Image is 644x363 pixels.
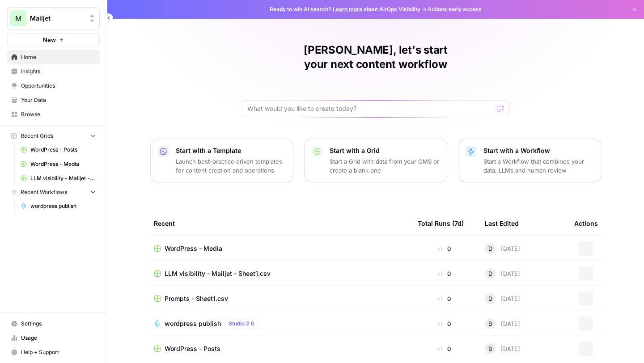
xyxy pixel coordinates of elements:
button: Help + Support [7,345,100,359]
span: D [488,244,492,253]
div: [DATE] [485,268,520,279]
span: Actions early access [428,5,482,13]
span: Help + Support [21,348,96,356]
p: Start with a Workflow [483,146,593,155]
a: WordPress - Posts [17,143,100,157]
a: Prompts - Sheet1.csv [154,294,403,303]
span: M [15,13,21,24]
span: WordPress - Posts [30,146,96,154]
div: Actions [574,211,598,236]
a: Home [7,50,100,64]
p: Launch best-practice driven templates for content creation and operations [176,157,286,175]
a: Usage [7,331,100,345]
span: D [488,269,492,278]
a: WordPress - Media [17,157,100,171]
div: [DATE] [485,293,520,304]
span: WordPress - Media [165,244,222,253]
span: D [488,294,492,303]
span: Your Data [21,96,96,104]
span: New [43,35,56,44]
span: Recent Workflows [21,188,67,196]
span: Ready to win AI search? about AirOps Visibility [270,5,420,13]
span: wordpress publish [30,202,96,210]
div: 0 [418,344,470,353]
p: Start with a Grid [330,146,440,155]
div: 0 [418,269,470,278]
a: wordpress publish [17,199,100,213]
span: Browse [21,110,96,118]
button: New [7,33,100,46]
span: wordpress publish [165,319,221,328]
span: WordPress - Posts [165,344,220,353]
button: Start with a WorkflowStart a Workflow that combines your data, LLMs and human review [458,139,601,182]
input: What would you like to create today? [247,104,493,113]
span: B [488,319,492,328]
div: 0 [418,319,470,328]
div: Recent [154,211,403,236]
a: Opportunities [7,79,100,93]
span: Studio 2.0 [229,320,254,328]
a: Your Data [7,93,100,107]
div: [DATE] [485,343,520,354]
span: Insights [21,68,96,76]
a: WordPress - Media [154,244,403,253]
a: wordpress publishStudio 2.0 [154,318,403,329]
p: Start with a Template [176,146,286,155]
div: [DATE] [485,318,520,329]
span: Prompts - Sheet1.csv [165,294,228,303]
div: Total Runs (7d) [418,211,464,236]
a: Learn more [333,6,362,13]
button: Recent Grids [7,129,100,143]
span: Usage [21,334,96,342]
div: 0 [418,244,470,253]
button: Recent Workflows [7,186,100,199]
span: LLM visibility - Mailjet - Sheet1.csv [165,269,271,278]
a: Settings [7,317,100,331]
div: 0 [418,294,470,303]
span: Home [21,53,96,61]
a: Insights [7,64,100,79]
span: Settings [21,320,96,328]
span: Mailjet [30,14,84,23]
h1: [PERSON_NAME], let's start your next content workflow [241,43,510,72]
a: LLM visibility - Mailjet - Sheet1.csv [17,171,100,186]
button: Start with a TemplateLaunch best-practice driven templates for content creation and operations [150,139,293,182]
div: Last Edited [485,211,519,236]
p: Start a Grid with data from your CMS or create a blank one [330,157,440,175]
span: Recent Grids [21,132,53,140]
a: LLM visibility - Mailjet - Sheet1.csv [154,269,403,278]
button: Workspace: Mailjet [7,7,100,30]
div: [DATE] [485,243,520,254]
span: Opportunities [21,82,96,90]
a: Browse [7,107,100,122]
button: Start with a GridStart a Grid with data from your CMS or create a blank one [304,139,447,182]
span: WordPress - Media [30,160,96,168]
a: WordPress - Posts [154,344,403,353]
span: B [488,344,492,353]
p: Start a Workflow that combines your data, LLMs and human review [483,157,593,175]
span: LLM visibility - Mailjet - Sheet1.csv [30,174,96,182]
